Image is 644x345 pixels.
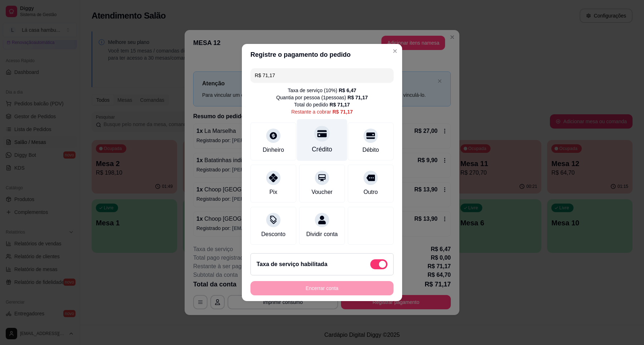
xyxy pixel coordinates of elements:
[364,188,378,196] div: Outro
[276,94,368,101] div: Quantia por pessoa ( 1 pessoas)
[312,188,333,196] div: Voucher
[257,260,327,269] h2: Taxa de serviço habilitada
[339,87,356,94] div: R$ 6,47
[330,101,350,108] div: R$ 71,17
[389,45,401,57] button: Close
[347,94,368,101] div: R$ 71,17
[261,230,286,239] div: Desconto
[294,101,350,108] div: Total do pedido
[255,68,389,82] input: Ex.: hambúrguer de cordeiro
[291,108,353,115] div: Restante a cobrar
[263,146,284,154] div: Dinheiro
[362,146,379,154] div: Débito
[288,87,356,94] div: Taxa de serviço ( 10 %)
[242,44,402,65] header: Registre o pagamento do pedido
[269,188,277,196] div: Pix
[332,108,353,115] div: R$ 71,17
[312,145,332,154] div: Crédito
[306,230,338,239] div: Dividir conta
